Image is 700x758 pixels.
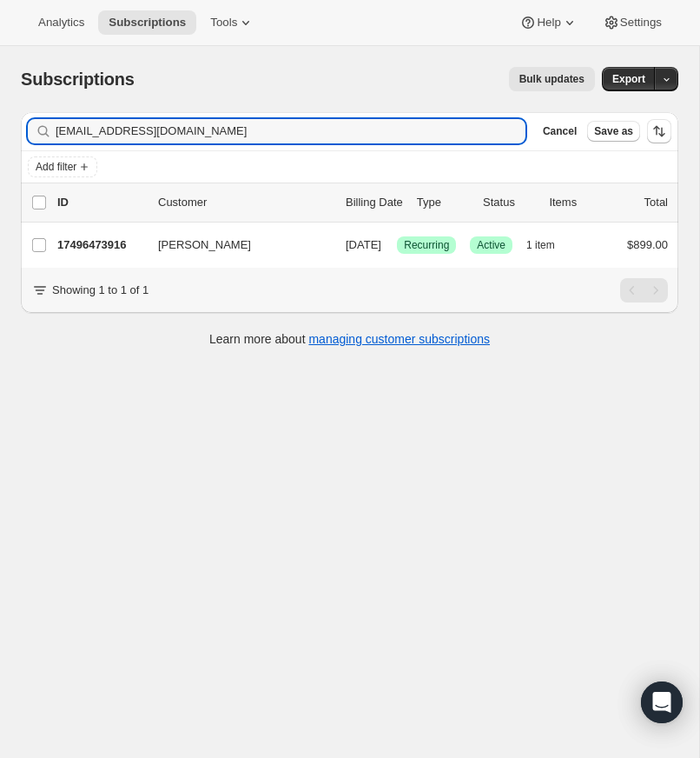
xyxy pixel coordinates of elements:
[57,194,144,211] p: ID
[38,16,84,30] span: Analytics
[57,233,668,257] div: 17496473916[PERSON_NAME][DATE]SuccessRecurringSuccessActive1 item$899.00
[28,156,97,177] button: Add filter
[526,238,555,252] span: 1 item
[158,194,332,211] p: Customer
[509,10,588,35] button: Help
[404,238,449,252] span: Recurring
[417,194,469,211] div: Type
[620,278,668,303] nav: Pagination
[109,16,186,30] span: Subscriptions
[477,238,505,252] span: Active
[592,10,672,35] button: Settings
[612,72,645,86] span: Export
[210,16,237,30] span: Tools
[209,330,490,348] p: Learn more about
[200,10,265,35] button: Tools
[644,194,668,211] p: Total
[346,194,403,211] p: Billing Date
[308,332,490,346] a: managing customer subscriptions
[57,236,144,254] p: 17496473916
[537,16,560,30] span: Help
[594,124,633,138] span: Save as
[549,194,601,211] div: Items
[647,119,671,143] button: Sort the results
[602,67,656,91] button: Export
[346,238,381,251] span: [DATE]
[483,194,535,211] p: Status
[543,124,577,138] span: Cancel
[526,233,574,257] button: 1 item
[627,238,668,251] span: $899.00
[98,10,196,35] button: Subscriptions
[519,72,584,86] span: Bulk updates
[36,160,76,174] span: Add filter
[28,10,95,35] button: Analytics
[641,682,683,723] div: Open Intercom Messenger
[56,119,525,143] input: Filter subscribers
[52,282,149,299] p: Showing 1 to 1 of 1
[509,67,595,91] button: Bulk updates
[21,70,135,89] span: Subscriptions
[620,16,662,30] span: Settings
[158,236,251,254] span: [PERSON_NAME]
[536,121,584,142] button: Cancel
[587,121,640,142] button: Save as
[57,194,668,211] div: IDCustomerBilling DateTypeStatusItemsTotal
[148,231,321,259] button: [PERSON_NAME]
